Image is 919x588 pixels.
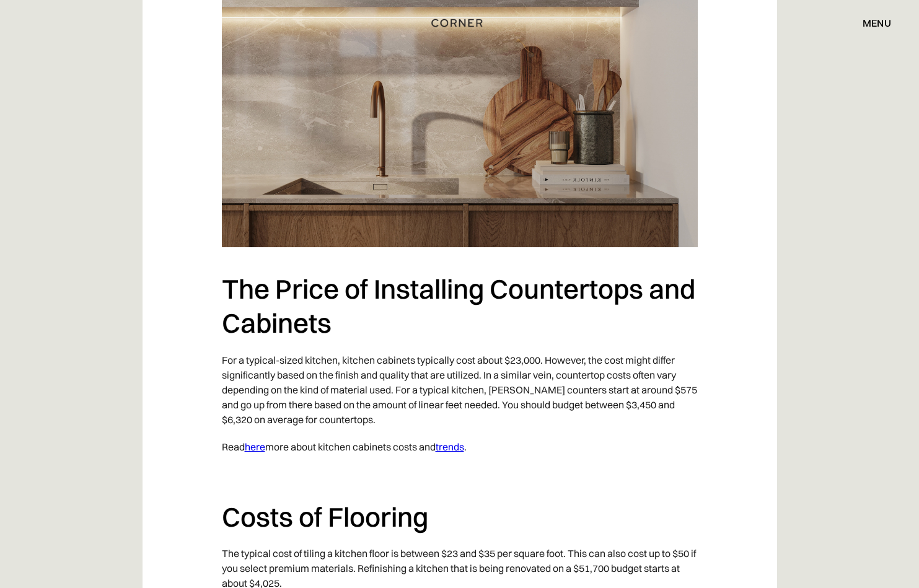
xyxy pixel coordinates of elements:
[222,460,698,488] p: ‍
[415,15,503,31] a: home
[222,346,698,433] p: For a typical-sized kitchen, kitchen cabinets typically cost about $23,000. However, the cost mig...
[222,500,698,534] h2: Costs of Flooring
[863,18,891,28] div: menu
[436,441,464,453] a: trends
[850,12,891,33] div: menu
[222,433,698,460] p: Read more about kitchen cabinets costs and .
[222,272,698,340] h2: The Price of Installing Countertops and Cabinets
[245,441,265,453] a: here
